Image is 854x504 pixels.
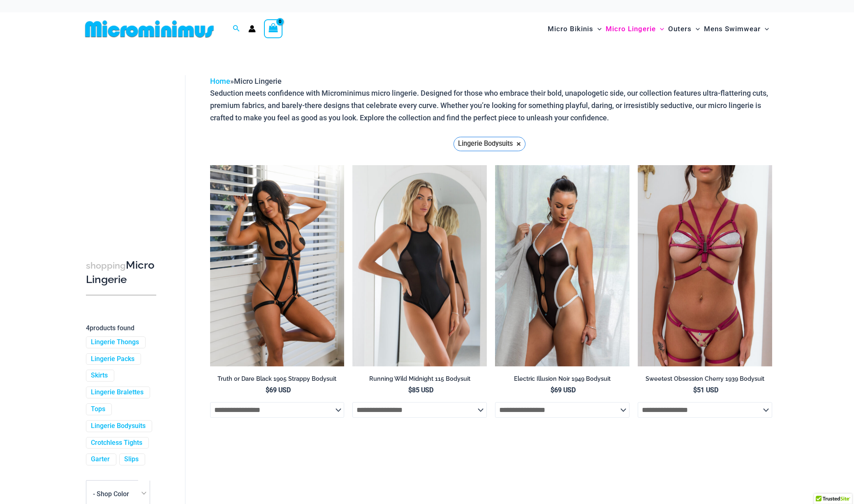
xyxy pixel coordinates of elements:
img: Truth or Dare Black 1905 Bodysuit 611 Micro 07 [210,165,345,366]
span: » [210,77,282,85]
a: Truth or Dare Black 1905 Strappy Bodysuit [210,375,345,386]
a: OutersMenu ToggleMenu Toggle [666,16,702,41]
img: MM SHOP LOGO FLAT [82,20,217,38]
a: Running Wild Midnight 115 Bodysuit [352,375,487,386]
span: Menu Toggle [761,18,769,39]
img: Running Wild Midnight 115 Bodysuit 02 [352,165,487,366]
a: Lingerie Thongs [91,338,139,347]
span: Menu Toggle [656,18,664,39]
h2: Electric Illusion Noir 1949 Bodysuit [495,375,630,383]
a: Truth or Dare Black 1905 Bodysuit 611 Micro 07Truth or Dare Black 1905 Bodysuit 611 Micro 05Truth... [210,165,345,366]
a: View Shopping Cart, empty [264,19,283,38]
a: Electric Illusion Noir 1949 Bodysuit [495,375,630,386]
span: × [516,140,521,147]
p: products found [86,322,156,335]
a: Mens SwimwearMenu ToggleMenu Toggle [702,16,771,41]
h2: Sweetest Obsession Cherry 1939 Bodysuit [638,375,772,383]
a: Lingerie Bodysuits × [454,137,525,151]
a: Account icon link [248,25,256,32]
a: Sweetest Obsession Cherry 1939 Bodysuit [638,375,772,386]
nav: Site Navigation [544,15,773,43]
img: Electric Illusion Noir 1949 Bodysuit 03 [495,165,630,366]
a: Tops [91,405,105,414]
span: Micro Bikinis [548,18,593,39]
span: - Shop Color [93,490,129,498]
h3: Micro Lingerie [86,258,156,287]
a: Search icon link [233,24,240,34]
a: Skirts [91,371,108,380]
a: Garter [91,455,110,464]
p: Seduction meets confidence with Microminimus micro lingerie. Designed for those who embrace their... [210,87,772,124]
a: Lingerie Packs [91,355,134,364]
bdi: 51 USD [693,386,718,394]
iframe: TrustedSite Certified [86,69,160,233]
span: $ [408,386,412,394]
span: $ [266,386,269,394]
span: Lingerie Bodysuits [458,138,513,150]
a: Lingerie Bodysuits [91,422,146,430]
img: Sweetest Obsession Cherry 1129 Bra 6119 Bottom 1939 Bodysuit 09 [638,165,772,366]
span: Menu Toggle [692,18,700,39]
bdi: 69 USD [551,386,576,394]
span: Outers [668,18,692,39]
a: Slips [124,455,139,464]
h2: Running Wild Midnight 115 Bodysuit [352,375,487,383]
span: $ [693,386,697,394]
bdi: 69 USD [266,386,291,394]
a: Home [210,77,230,85]
a: Micro BikinisMenu ToggleMenu Toggle [546,16,604,41]
span: Mens Swimwear [704,18,761,39]
a: Sweetest Obsession Cherry 1129 Bra 6119 Bottom 1939 Bodysuit 09Sweetest Obsession Cherry 1129 Bra... [638,165,772,366]
a: Lingerie Bralettes [91,388,143,397]
span: 4 [86,324,90,332]
h2: Truth or Dare Black 1905 Strappy Bodysuit [210,375,345,383]
span: Menu Toggle [593,18,602,39]
a: Running Wild Midnight 115 Bodysuit 02Running Wild Midnight 115 Bodysuit 12Running Wild Midnight 1... [352,165,487,366]
a: Electric Illusion Noir 1949 Bodysuit 03Electric Illusion Noir 1949 Bodysuit 04Electric Illusion N... [495,165,630,366]
bdi: 85 USD [408,386,433,394]
a: Micro LingerieMenu ToggleMenu Toggle [604,16,666,41]
span: shopping [86,260,126,271]
a: Crotchless Tights [91,439,142,447]
span: $ [551,386,554,394]
span: Micro Lingerie [234,77,282,85]
span: Micro Lingerie [606,18,656,39]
